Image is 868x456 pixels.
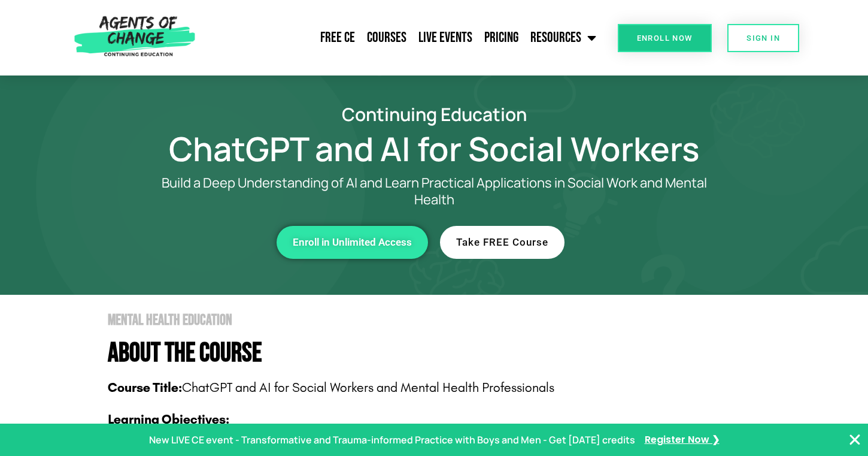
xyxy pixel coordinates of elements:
b: Learning Objectives: [108,412,229,427]
h4: About The Course [108,340,775,367]
p: ChatGPT and AI for Social Workers and Mental Health Professionals [108,379,775,397]
a: Resources [524,23,602,53]
a: Free CE [314,23,361,53]
a: Enroll in Unlimited Access [277,226,428,259]
span: SIGN IN [746,34,780,42]
p: Build a Deep Understanding of AI and Learn Practical Applications in Social Work and Mental Health [141,174,727,208]
p: New LIVE CE event - Transformative and Trauma-informed Practice with Boys and Men - Get [DATE] cr... [149,431,635,449]
a: Take FREE Course [440,226,564,259]
span: Take FREE Course [456,237,548,247]
h2: Mental Health Education [108,313,775,328]
span: Enroll Now [637,34,693,42]
span: Enroll in Unlimited Access [293,237,412,247]
nav: Menu [201,23,602,53]
h2: Continuing Education [93,105,775,123]
a: Courses [361,23,412,53]
h1: ChatGPT and AI for Social Workers [93,135,775,162]
b: Course Title: [108,380,182,395]
a: Pricing [478,23,524,53]
a: SIGN IN [727,24,799,52]
button: Close Banner [848,433,862,447]
a: Live Events [412,23,478,53]
a: Enroll Now [618,24,712,52]
a: Register Now ❯ [645,431,720,449]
